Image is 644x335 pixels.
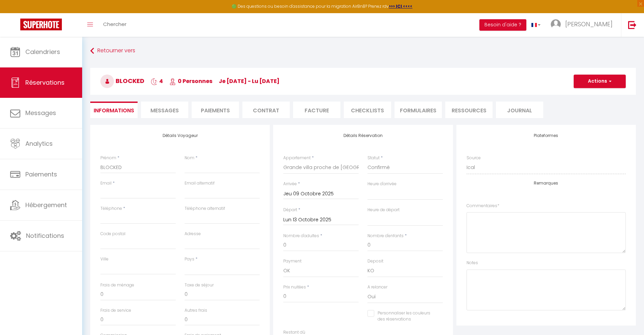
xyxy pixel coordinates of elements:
[100,77,144,85] span: BLOCKED
[367,284,387,290] label: A relancer
[100,256,109,262] label: Ville
[20,19,62,30] img: Super Booking
[283,258,302,264] label: Payment
[25,170,57,178] span: Paiements
[25,109,56,117] span: Messages
[283,207,297,213] label: Départ
[100,231,125,237] label: Code postal
[293,102,340,118] li: Facture
[551,19,561,29] img: ...
[367,181,397,187] label: Heure d'arrivée
[344,102,391,118] li: CHECKLISTS
[565,20,613,28] span: [PERSON_NAME]
[25,139,53,148] span: Analytics
[25,48,60,56] span: Calendriers
[185,282,214,288] label: Taxe de séjour
[185,180,215,187] label: Email alternatif
[367,258,383,264] label: Deposit
[467,260,478,266] label: Notes
[100,205,122,212] label: Téléphone
[185,231,201,237] label: Adresse
[496,102,543,118] li: Journal
[151,77,163,85] span: 4
[283,233,319,239] label: Nombre d'adultes
[90,45,636,57] a: Retourner vers
[185,155,194,161] label: Nom
[219,77,280,85] span: je [DATE] - lu [DATE]
[283,284,306,290] label: Prix nuitées
[367,155,380,161] label: Statut
[185,307,207,314] label: Autres frais
[100,155,116,161] label: Prénom
[574,75,626,88] button: Actions
[389,3,412,9] a: >>> ICI <<<<
[98,13,132,37] a: Chercher
[467,181,626,186] h4: Remarques
[467,203,499,209] label: Commentaires
[192,102,239,118] li: Paiements
[242,102,290,118] li: Contrat
[100,180,112,187] label: Email
[479,19,526,31] button: Besoin d'aide ?
[185,256,194,262] label: Pays
[628,21,637,29] img: logout
[25,201,67,209] span: Hébergement
[185,205,225,212] label: Téléphone alternatif
[445,102,493,118] li: Ressources
[467,155,481,161] label: Source
[100,282,134,288] label: Frais de ménage
[283,181,297,187] label: Arrivée
[169,77,212,85] span: 0 Personnes
[100,133,260,138] h4: Détails Voyageur
[90,102,138,118] li: Informations
[100,307,131,314] label: Frais de service
[546,13,621,37] a: ... [PERSON_NAME]
[150,107,179,114] span: Messages
[26,231,64,240] span: Notifications
[367,207,400,213] label: Heure de départ
[467,133,626,138] h4: Plateformes
[103,21,126,28] span: Chercher
[283,133,443,138] h4: Détails Réservation
[283,155,311,161] label: Appartement
[25,78,65,87] span: Réservations
[395,102,442,118] li: FORMULAIRES
[367,233,404,239] label: Nombre d'enfants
